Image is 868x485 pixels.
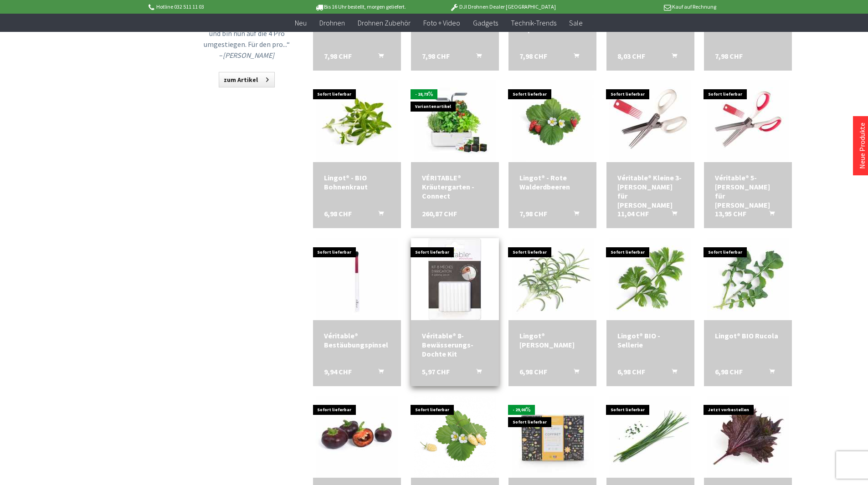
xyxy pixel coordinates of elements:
[316,80,398,162] img: Lingot® - BIO Bohnenkraut
[324,209,352,218] span: 6,98 CHF
[423,18,460,27] span: Foto + Video
[201,17,293,61] p: „Hatte bisher die Mavic 3 Pro und bin nun auf die 4 Pro umgestiegen. Für den pro...“ –
[512,80,594,162] img: Lingot® - Rote Walderdbeeren
[316,238,398,320] img: Véritable® Bestäubungspinsel
[609,80,691,162] img: Véritable® Kleine 3-Klingen-Schere für Kräuter
[707,396,789,478] img: Lingot® - BIO Purpur Shiso
[609,238,691,320] img: Lingot® BIO - Sellerie
[617,331,683,349] a: Lingot® BIO - Sellerie 6,98 CHF In den Warenkorb
[367,51,389,63] button: In den Warenkorb
[661,367,683,379] button: In den Warenkorb
[661,51,683,63] button: In den Warenkorb
[431,1,574,12] p: DJI Drohnen Dealer [GEOGRAPHIC_DATA]
[617,173,683,209] a: Véritable® Kleine 3-[PERSON_NAME] für [PERSON_NAME] 11,04 CHF In den Warenkorb
[422,173,488,200] a: VÉRITABLE® Kräutergarten - Connect 260,87 CHF
[147,1,289,12] p: Hotline 032 511 11 03
[519,51,547,61] span: 7,98 CHF
[511,18,556,27] span: Technik-Trends
[617,367,645,376] span: 6,98 CHF
[707,80,789,162] img: Véritable® 5-Klingen-Schere für Kräuter
[519,173,586,191] div: Lingot® - Rote Walderdbeeren
[617,51,645,61] span: 8,03 CHF
[617,173,683,209] div: Véritable® Kleine 3-[PERSON_NAME] für [PERSON_NAME]
[473,18,498,27] span: Gadgets
[367,209,389,221] button: In den Warenkorb
[858,123,867,169] a: Neue Produkte
[313,14,351,32] a: Drohnen
[324,331,390,349] a: Véritable® Bestäubungspinsel 9,94 CHF In den Warenkorb
[715,209,746,218] span: 13,95 CHF
[422,209,457,218] span: 260,87 CHF
[289,1,431,12] p: Bis 16 Uhr bestellt, morgen geliefert.
[467,14,504,32] a: Gadgets
[319,18,345,27] span: Drohnen
[715,173,781,209] a: Véritable® 5-[PERSON_NAME] für [PERSON_NAME] 13,95 CHF In den Warenkorb
[414,80,496,162] img: VÉRITABLE® Kräutergarten - Connect
[367,367,389,379] button: In den Warenkorb
[715,331,781,340] div: Lingot® BIO Rucola
[563,51,585,63] button: In den Warenkorb
[324,51,352,61] span: 7,98 CHF
[358,18,411,27] span: Drohnen Zubehör
[715,331,781,340] a: Lingot® BIO Rucola 6,98 CHF In den Warenkorb
[563,14,589,32] a: Sale
[422,367,450,376] span: 5,97 CHF
[324,367,352,376] span: 9,94 CHF
[422,51,450,61] span: 7,98 CHF
[465,367,487,379] button: In den Warenkorb
[465,51,487,63] button: In den Warenkorb
[563,367,585,379] button: In den Warenkorb
[324,331,390,349] div: Véritable® Bestäubungspinsel
[324,173,390,191] div: Lingot® - BIO Bohnenkraut
[519,331,586,349] div: Lingot® [PERSON_NAME]
[219,72,275,87] a: zum Artikel
[758,367,780,379] button: In den Warenkorb
[715,51,743,61] span: 7,98 CHF
[661,209,683,221] button: In den Warenkorb
[519,331,586,349] a: Lingot® [PERSON_NAME] 6,98 CHF In den Warenkorb
[414,396,496,478] img: Lingot® - Weisse Walderdbeeren
[715,367,743,376] span: 6,98 CHF
[422,331,488,358] a: Véritable® 8-Bewässerungs-Dochte Kit 5,97 CHF In den Warenkorb
[758,209,780,221] button: In den Warenkorb
[563,209,585,221] button: In den Warenkorb
[223,51,274,60] em: [PERSON_NAME]
[512,238,594,320] img: Lingot® Rosmarin
[715,173,781,209] div: Véritable® 5-[PERSON_NAME] für [PERSON_NAME]
[617,331,683,349] div: Lingot® BIO - Sellerie
[288,14,313,32] a: Neu
[574,1,716,12] p: Kauf auf Rechnung
[316,396,398,478] img: Lingot® Mini Paprika Schokolade BIO
[512,396,594,478] img: Véritable® Barbecue-Box
[295,18,307,27] span: Neu
[422,331,488,358] div: Véritable® 8-Bewässerungs-Dochte Kit
[324,173,390,191] a: Lingot® - BIO Bohnenkraut 6,98 CHF In den Warenkorb
[617,209,649,218] span: 11,04 CHF
[519,367,547,376] span: 6,98 CHF
[519,209,547,218] span: 7,98 CHF
[707,238,789,320] img: Lingot® BIO Rucola
[569,18,583,27] span: Sale
[519,173,586,191] a: Lingot® - Rote Walderdbeeren 7,98 CHF In den Warenkorb
[428,238,481,320] img: Véritable® 8-Bewässerungs-Dochte Kit
[351,14,417,32] a: Drohnen Zubehör
[609,396,691,478] img: Lingot® - Chinesicher Schnittlauch BIO
[422,173,488,200] div: VÉRITABLE® Kräutergarten - Connect
[417,14,467,32] a: Foto + Video
[504,14,563,32] a: Technik-Trends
